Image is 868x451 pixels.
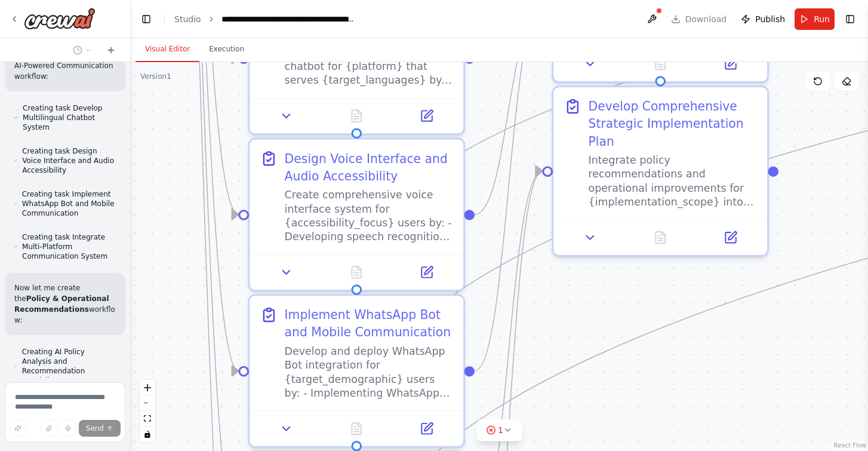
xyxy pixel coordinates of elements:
button: Execution [199,37,254,62]
button: Start a new chat [101,43,121,57]
p: Now I'll create tasks for the AI-Powered Communication workflow: [14,50,116,82]
button: Publish [736,8,790,30]
button: zoom out [140,395,155,411]
div: Create comprehensive voice interface system for {accessibility_focus} users by: - Developing spee... [285,188,453,244]
p: Now let me create the workflow: [14,283,116,326]
button: Open in side panel [397,262,457,283]
button: No output available [320,106,393,127]
button: Show right sidebar [842,11,858,27]
button: zoom in [140,380,155,395]
span: 1 [498,424,503,436]
div: Develop and deploy WhatsApp Bot integration for {target_demographic} users by: - Implementing Wha... [285,345,453,400]
button: 1 [476,419,522,441]
div: Develop Comprehensive Strategic Implementation PlanIntegrate policy recommendations and operation... [552,85,769,256]
button: Hide left sidebar [138,11,155,27]
button: Visual Editor [136,37,199,62]
a: Studio [174,14,201,24]
button: Improve this prompt [10,420,26,437]
button: Open in side panel [701,227,761,248]
div: Integrate policy recommendations and operational improvements for {implementation_scope} into a u... [589,154,757,209]
span: Creating task Integrate Multi-Platform Communication System [22,232,116,261]
button: Open in side panel [397,418,457,439]
span: Creating task Design Voice Interface and Audio Accessibility [22,146,116,175]
div: Design and develop a comprehensive multilingual chatbot for {platform} that serves {target_langua... [285,32,453,87]
div: Version 1 [140,72,171,81]
button: No output available [320,262,393,283]
div: Implement WhatsApp Bot and Mobile Communication [285,306,453,341]
button: Open in side panel [397,106,457,127]
button: fit view [140,411,155,427]
button: No output available [624,227,697,248]
span: Creating task Develop Multilingual Chatbot System [23,103,116,132]
div: React Flow controls [140,380,155,442]
button: No output available [624,53,697,74]
span: Creating AI Policy Analysis and Recommendation Specialist agent [22,347,116,385]
button: Click to speak your automation idea [60,420,76,437]
button: Switch to previous chat [68,43,97,57]
span: Run [814,13,830,25]
div: Design Voice Interface and Audio AccessibilityCreate comprehensive voice interface system for {ac... [248,137,466,291]
div: Develop Comprehensive Strategic Implementation Plan [589,98,757,150]
span: Publish [755,13,785,25]
button: Open in side panel [701,53,761,74]
button: No output available [320,418,393,439]
span: Creating task Implement WhatsApp Bot and Mobile Communication [22,189,116,218]
img: Logo [24,8,96,29]
div: Implement WhatsApp Bot and Mobile CommunicationDevelop and deploy WhatsApp Bot integration for {t... [248,294,466,447]
span: Send [86,424,104,433]
a: React Flow attribution [834,442,866,449]
div: Design Voice Interface and Audio Accessibility [285,150,453,185]
strong: Policy & Operational Recommendations [14,294,109,314]
button: toggle interactivity [140,427,155,442]
button: Upload files [41,420,57,437]
button: Run [795,8,835,30]
nav: breadcrumb [174,13,356,25]
button: Send [79,420,121,437]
